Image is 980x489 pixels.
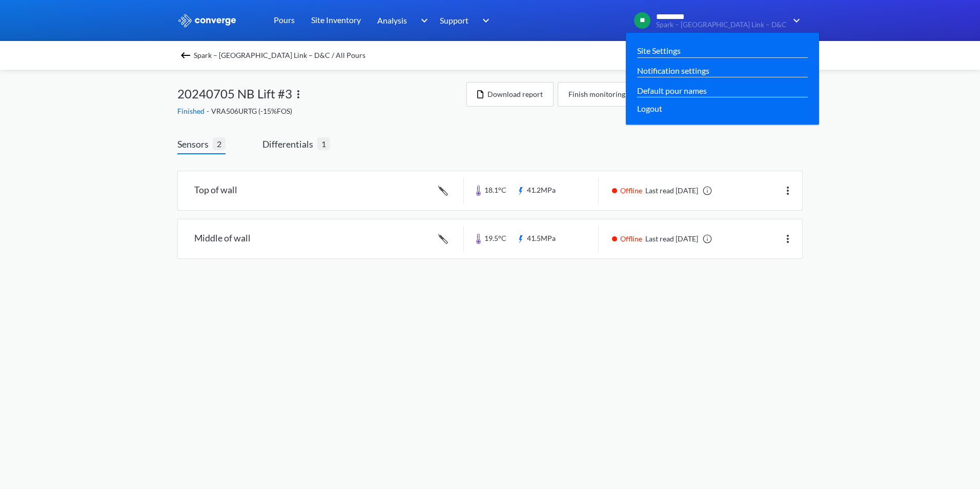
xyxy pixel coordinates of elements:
[786,14,803,27] img: downArrow.svg
[782,185,794,197] img: more.svg
[637,102,662,115] span: Logout
[656,21,786,29] span: Spark – [GEOGRAPHIC_DATA] Link – D&C
[179,49,192,62] img: backspace.svg
[477,90,483,98] img: icon-file.svg
[292,88,304,100] img: more.svg
[466,82,554,107] button: Download report
[177,106,466,117] div: VRA506URTG (-15%FOS)
[558,82,636,107] button: Finish monitoring
[262,137,317,151] span: Differentials
[177,14,237,27] img: logo_ewhite.svg
[177,137,213,151] span: Sensors
[207,107,211,115] span: -
[440,14,468,27] span: Support
[782,233,794,245] img: more.svg
[177,84,292,104] span: 20240705 NB Lift #3
[414,14,431,27] img: downArrow.svg
[177,107,207,115] span: Finished
[377,14,407,27] span: Analysis
[637,64,709,77] a: Notification settings
[637,44,681,57] a: Site Settings
[317,137,330,150] span: 1
[213,137,226,150] span: 2
[194,48,365,63] span: Spark – [GEOGRAPHIC_DATA] Link – D&C / All Pours
[476,14,492,27] img: downArrow.svg
[637,84,707,97] a: Default pour names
